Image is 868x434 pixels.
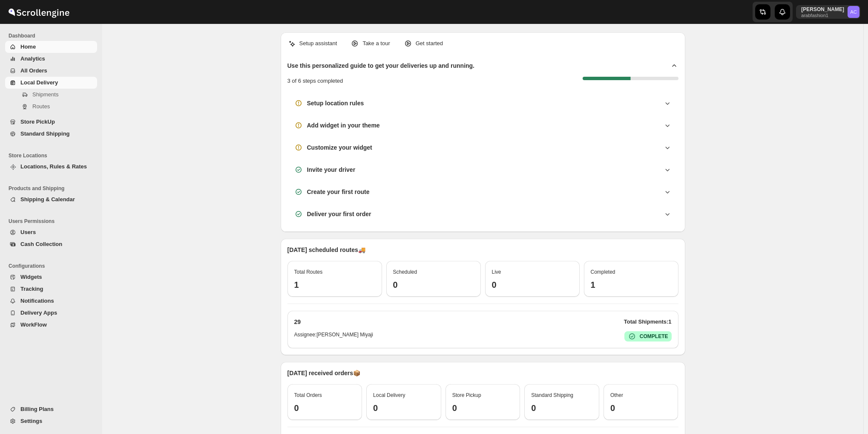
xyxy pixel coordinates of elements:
b: COMPLETE [640,333,668,339]
h3: 0 [492,280,573,290]
p: 3 of 6 steps completed [287,77,343,85]
span: Total Routes [294,269,323,275]
button: Routes [5,101,97,113]
button: All Orders [5,65,97,77]
p: [PERSON_NAME] [801,6,844,13]
h3: 0 [610,403,672,413]
button: Analytics [5,53,97,65]
span: Tracking [20,286,43,292]
span: Products and Shipping [9,185,98,192]
span: Cash Collection [20,241,62,247]
button: Delivery Apps [5,307,97,319]
span: All Orders [20,67,47,74]
span: Billing Plans [20,406,54,412]
span: Users Permissions [9,218,98,225]
span: Dashboard [9,32,98,39]
h3: 0 [531,403,592,413]
span: Notifications [20,298,54,304]
button: WorkFlow [5,319,97,331]
span: Total Orders [294,392,322,398]
h3: 0 [452,403,514,413]
span: Completed [591,269,615,275]
span: Live [492,269,501,275]
button: Cash Collection [5,238,97,250]
button: User menu [796,5,860,19]
button: Notifications [5,295,97,307]
span: Locations, Rules & Rates [20,163,87,170]
p: Total Shipments: 1 [624,318,672,326]
h2: Use this personalized guide to get your deliveries up and running. [287,61,475,70]
button: Shipments [5,89,97,101]
span: Store Pickup [452,392,481,398]
h6: Assignee: [PERSON_NAME] Miyaji [294,331,373,341]
span: Other [610,392,623,398]
button: Widgets [5,271,97,283]
span: WorkFlow [20,321,47,328]
button: Settings [5,415,97,427]
span: Local Delivery [20,79,58,86]
button: Users [5,226,97,238]
span: Home [20,43,36,50]
h2: 29 [294,318,301,326]
h3: 0 [294,403,356,413]
h3: Deliver your first order [307,210,371,218]
span: Widgets [20,274,42,280]
span: Store PickUp [20,119,55,125]
span: Standard Shipping [20,130,70,137]
span: Abizer Chikhly [848,6,859,18]
span: Store Locations [9,152,98,159]
h3: 1 [591,280,672,290]
h3: Invite your driver [307,165,356,174]
p: [DATE] scheduled routes 🚚 [287,246,678,254]
button: Tracking [5,283,97,295]
h3: Create your first route [307,188,370,196]
span: Users [20,229,36,235]
h3: 0 [393,280,474,290]
span: Delivery Apps [20,310,57,316]
p: [DATE] received orders 📦 [287,369,678,377]
span: Configurations [9,263,98,269]
p: Setup assistant [299,39,337,48]
h3: 1 [294,280,375,290]
button: Locations, Rules & Rates [5,161,97,173]
button: Shipping & Calendar [5,194,97,205]
button: Home [5,41,97,53]
span: Settings [20,418,42,424]
span: Shipping & Calendar [20,196,75,203]
span: Scheduled [393,269,417,275]
span: Analytics [20,55,45,62]
p: Get started [416,39,443,48]
p: Take a tour [362,39,390,48]
h3: Customize your widget [307,143,372,152]
p: arabfashion1 [801,13,844,18]
h3: Setup location rules [307,99,364,107]
img: ScrollEngine [7,1,71,23]
span: Standard Shipping [531,392,573,398]
span: Shipments [32,91,58,98]
text: AC [850,9,857,14]
span: Routes [32,103,50,110]
h3: Add widget in your theme [307,121,380,130]
button: Billing Plans [5,403,97,415]
span: Local Delivery [373,392,405,398]
h3: 0 [373,403,434,413]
